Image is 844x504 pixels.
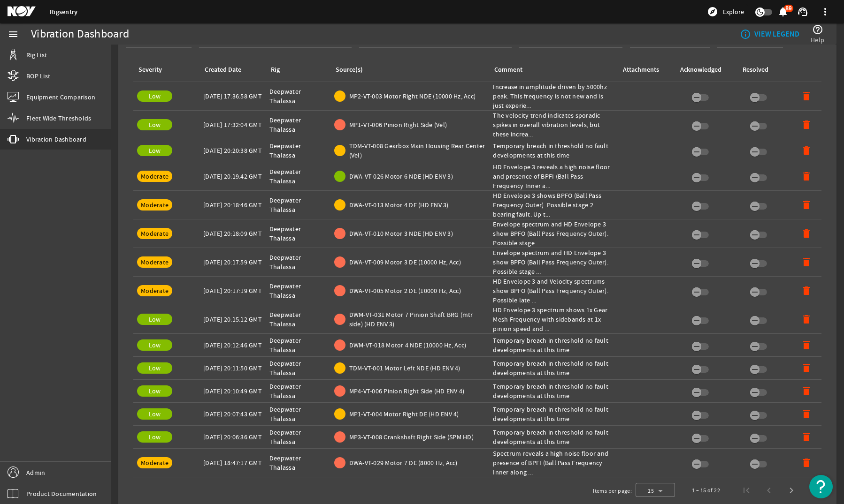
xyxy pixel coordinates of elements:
[149,387,161,395] span: Low
[493,248,614,276] div: Envelope spectrum and HD Envelope 3 show BPFO (Ball Pass Frequency Outer). Possible stage ...
[203,340,262,350] div: [DATE] 20:12:46 GMT
[26,113,91,123] span: Fleet Wide Thresholds
[741,65,784,75] div: Resolved
[203,200,262,210] div: [DATE] 20:18:46 GMT
[203,432,262,442] div: [DATE] 20:06:36 GMT
[26,71,50,81] span: BOP List
[493,382,614,400] div: Temporary breach in threshold no fault developments at this time
[803,479,825,502] button: Last page
[493,111,614,139] div: The velocity trend indicates sporadic spikes in overall vibration levels, but these increa...
[149,120,161,129] span: Low
[203,386,262,396] div: [DATE] 20:10:49 GMT
[814,0,836,23] button: more_vert
[271,65,280,75] div: Rig
[334,65,482,75] div: Source(s)
[801,256,812,268] mat-icon: delete
[349,229,453,238] span: DWA-VT-010 Motor 3 NDE (HD ENV 3)
[203,409,262,419] div: [DATE] 20:07:43 GMT
[269,359,327,377] div: Deepwater Thalassa
[777,6,789,17] mat-icon: notifications
[203,458,262,467] div: [DATE] 18:47:17 GMT
[203,172,262,181] div: [DATE] 20:19:42 GMT
[349,340,467,350] span: DWM-VT-018 Motor 4 NDE (10000 Hz, Acc)
[801,228,812,239] mat-icon: delete
[205,65,241,75] div: Created Date
[269,167,327,186] div: Deepwater Thalassa
[723,7,744,16] span: Explore
[493,65,610,75] div: Comment
[811,35,824,45] span: Help
[8,134,19,145] mat-icon: vibration
[692,486,720,495] div: 1 – 15 of 22
[149,146,161,155] span: Low
[336,65,363,75] div: Source(s)
[493,82,614,110] div: Increase in amplitude driven by 5000hz peak. This frequency is not new and is just experie...
[349,257,461,267] span: DWA-VT-009 Motor 3 DE (10000 Hz, Acc)
[141,286,169,295] span: Moderate
[493,428,614,446] div: Temporary breach in threshold no fault developments at this time
[736,26,803,43] button: VIEW LEGEND
[679,65,730,75] div: Acknowledged
[50,8,77,16] a: Rigsentry
[349,120,447,129] span: MP1-VT-006 Pinion Right Side (Vel)
[493,336,614,354] div: Temporary breach in threshold no fault developments at this time
[203,120,262,129] div: [DATE] 17:32:04 GMT
[621,65,668,75] div: Attachments
[349,386,465,396] span: MP4-VT-006 Pinion Right Side (HD ENV 4)
[812,24,823,35] mat-icon: help_outline
[138,65,162,75] div: Severity
[349,409,459,419] span: MP1-VT-004 Motor Right DE (HD ENV 4)
[141,201,169,209] span: Moderate
[493,191,614,219] div: HD Envelope 3 shows BPFO (Ball Pass Frequency Outer). Possible stage 2 bearing fault. Up t...
[349,200,449,210] span: DWA-VT-013 Motor 4 DE (HD ENV 3)
[149,410,161,418] span: Low
[801,314,812,325] mat-icon: delete
[493,141,614,160] div: Temporary breach in threshold no fault developments at this time
[269,281,327,300] div: Deepwater Thalassa
[493,305,614,333] div: HD Envelope 3 spectrum shows 1x Gear Mesh Frequency with sidebands at 1x pinion speed and ...
[349,286,461,295] span: DWA-VT-005 Motor 2 DE (10000 Hz, Acc)
[493,219,614,248] div: Envelope spectrum and HD Envelope 3 show BPFO (Ball Pass Frequency Outer). Possible stage ...
[269,196,327,214] div: Deepwater Thalassa
[780,479,803,502] button: Next page
[349,432,474,442] span: MP3-VT-008 Crankshaft Right Side (SPM HD)
[203,146,262,155] div: [DATE] 20:20:38 GMT
[778,7,788,17] button: 89
[269,453,327,472] div: Deepwater Thalassa
[801,431,812,443] mat-icon: delete
[801,457,812,468] mat-icon: delete
[349,363,460,373] span: TDM-VT-001 Motor Left NDE (HD ENV 4)
[740,29,747,40] mat-icon: info_outline
[743,65,768,75] div: Resolved
[493,359,614,377] div: Temporary breach in threshold no fault developments at this time
[203,91,262,101] div: [DATE] 17:36:58 GMT
[680,65,721,75] div: Acknowledged
[349,310,486,329] span: DWM-VT-031 Motor 7 Pinion Shaft BRG (mtr side) (HD ENV 3)
[801,199,812,211] mat-icon: delete
[203,229,262,238] div: [DATE] 20:18:09 GMT
[203,286,262,295] div: [DATE] 20:17:19 GMT
[754,30,799,39] b: VIEW LEGEND
[269,65,323,75] div: Rig
[801,90,812,102] mat-icon: delete
[493,277,614,305] div: HD Envelope 3 and Velocity spectrums show BPFO (Ball Pass Frequency Outer). Possible late ...
[31,30,129,39] div: Vibration Dashboard
[26,135,86,144] span: Vibration Dashboard
[801,385,812,397] mat-icon: delete
[26,468,45,477] span: Admin
[623,65,659,75] div: Attachments
[494,65,522,75] div: Comment
[269,336,327,354] div: Deepwater Thalassa
[349,172,453,181] span: DWA-VT-026 Motor 6 NDE (HD ENV 3)
[493,162,614,190] div: HD Envelope 3 reveals a high noise floor and presence of BPFI (Ball Pass Frequency Inner a...
[203,257,262,267] div: [DATE] 20:17:59 GMT
[141,258,169,266] span: Moderate
[269,382,327,400] div: Deepwater Thalassa
[801,145,812,156] mat-icon: delete
[797,6,808,17] mat-icon: support_agent
[141,229,169,238] span: Moderate
[801,339,812,351] mat-icon: delete
[269,115,327,134] div: Deepwater Thalassa
[801,362,812,374] mat-icon: delete
[493,449,614,477] div: Spectrum reveals a high noise floor and presence of BPFI (Ball Pass Frequency Inner along ...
